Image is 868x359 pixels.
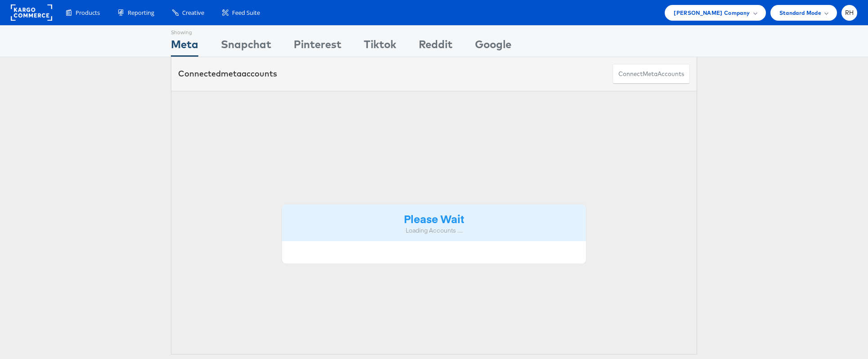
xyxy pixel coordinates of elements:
[674,8,750,18] span: [PERSON_NAME] Company
[779,8,821,18] span: Standard Mode
[419,36,452,57] div: Reddit
[289,226,579,235] div: Loading Accounts ....
[171,36,198,57] div: Meta
[221,68,242,79] span: meta
[232,9,260,17] span: Feed Suite
[475,36,511,57] div: Google
[613,64,690,84] button: ConnectmetaAccounts
[404,211,464,226] strong: Please Wait
[178,68,277,80] div: Connected accounts
[294,36,341,57] div: Pinterest
[128,9,154,17] span: Reporting
[643,70,658,78] span: meta
[364,36,396,57] div: Tiktok
[845,10,854,16] span: RH
[221,36,271,57] div: Snapchat
[76,9,100,17] span: Products
[182,9,204,17] span: Creative
[171,26,198,36] div: Showing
